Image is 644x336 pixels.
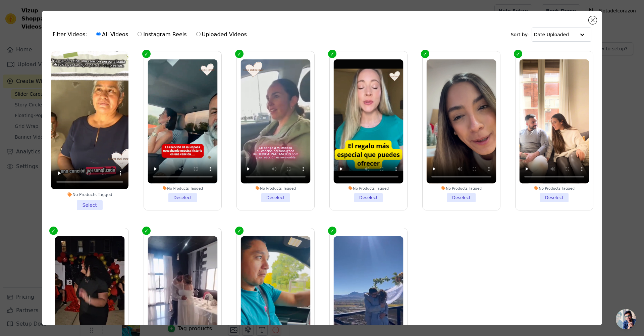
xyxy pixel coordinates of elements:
div: No Products Tagged [240,186,310,191]
div: No Products Tagged [51,192,128,197]
div: No Products Tagged [427,186,496,191]
label: Instagram Reels [137,30,187,39]
div: Ouvrir le chat [616,309,636,329]
label: Uploaded Videos [196,30,247,39]
div: No Products Tagged [334,186,404,191]
div: No Products Tagged [520,186,589,191]
label: All Videos [96,30,128,39]
div: Sort by: [511,28,592,42]
button: Close modal [589,16,597,24]
div: Filter Videos: [53,27,251,42]
div: No Products Tagged [148,186,217,191]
